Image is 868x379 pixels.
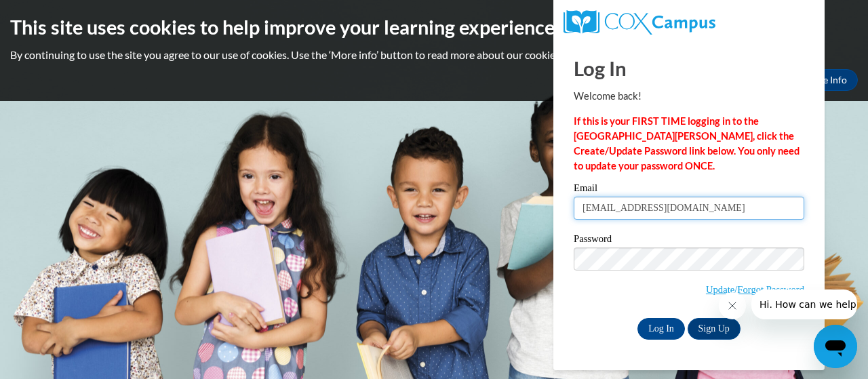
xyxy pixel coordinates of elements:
p: By continuing to use the site you agree to our use of cookies. Use the ‘More info’ button to read... [10,47,858,62]
iframe: Close message [719,292,746,319]
h2: This site uses cookies to help improve your learning experience. [10,14,858,41]
a: Update/Forgot Password [706,284,804,295]
input: Log In [637,318,685,340]
img: COX Campus [564,10,715,35]
iframe: Button to launch messaging window [814,325,857,368]
label: Password [574,234,804,247]
strong: If this is your FIRST TIME logging in to the [GEOGRAPHIC_DATA][PERSON_NAME], click the Create/Upd... [574,115,800,172]
span: Hi. How can we help? [8,9,110,20]
p: Welcome back! [574,89,804,104]
a: More Info [794,69,858,91]
label: Email [574,183,804,197]
a: Sign Up [688,318,741,340]
h1: Log In [574,54,804,82]
iframe: Message from company [751,290,857,319]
